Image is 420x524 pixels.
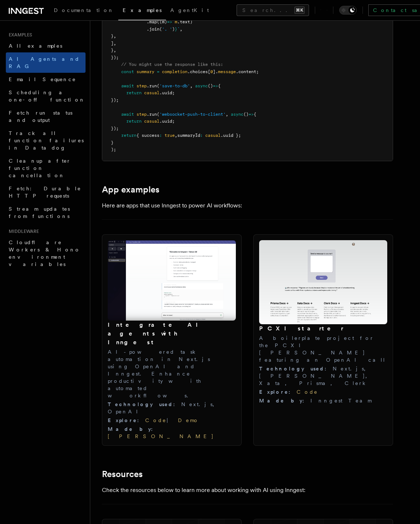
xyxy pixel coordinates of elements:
[144,119,159,124] span: casual
[114,33,116,39] span: ,
[108,401,181,407] span: Technology used :
[9,90,85,103] span: Scheduling a one-off function
[175,27,177,32] span: }
[157,112,159,117] span: (
[243,112,249,117] span: ()
[126,119,142,124] span: return
[236,69,259,74] span: .content;
[108,433,214,439] a: [PERSON_NAME]
[259,365,387,387] div: Next.js, [PERSON_NAME], Xata, Prisma, Clerk
[218,69,236,74] span: message
[147,19,157,24] span: .map
[49,2,118,20] a: Documentation
[208,83,213,88] span: ()
[218,83,221,88] span: {
[145,417,167,423] a: Code
[159,27,162,32] span: (
[108,240,236,321] img: Integrate AI agents with Inngest
[159,133,162,138] span: :
[108,426,159,432] span: Made by :
[6,236,86,271] a: Cloudflare Workers & Hono environment variables
[54,7,114,13] span: Documentation
[200,133,203,138] span: :
[102,201,393,211] p: Here are apps that use Inngest to power AI workflows:
[108,417,236,424] div: |
[162,27,172,32] span: '. '
[175,19,177,24] span: m
[6,154,86,182] a: Cleanup after function cancellation
[102,485,393,495] p: Check the resources below to learn more about working with AI using Inngest:
[108,401,236,415] div: Next.js, OpenAI
[210,69,213,74] span: 0
[195,83,208,88] span: async
[111,33,114,39] span: }
[177,133,200,138] span: summaryId
[9,158,71,178] span: Cleanup after function cancellation
[147,83,157,88] span: .run
[9,110,72,123] span: Fetch run status and output
[231,112,243,117] span: async
[147,112,157,117] span: .run
[136,83,147,88] span: step
[162,69,187,74] span: completion
[126,90,142,95] span: return
[221,133,241,138] span: .uuid };
[180,27,182,32] span: ,
[6,39,86,52] a: All examples
[297,389,318,395] a: Code
[339,6,357,15] button: Toggle dark mode
[259,366,333,372] span: Technology used :
[254,112,256,117] span: {
[159,112,226,117] span: 'websocket-push-to-client'
[6,229,39,234] span: Middleware
[172,27,175,32] span: )
[114,41,116,46] span: ,
[6,32,32,38] span: Examples
[259,324,387,333] h3: PCXI starter
[259,397,387,404] div: Inngest Team
[6,106,86,127] a: Fetch run status and output
[123,7,162,13] span: Examples
[6,73,86,86] a: Email Sequence
[205,133,221,138] span: casual
[249,112,254,117] span: =>
[6,86,86,106] a: Scheduling a one-off function
[111,140,114,145] span: }
[178,417,199,423] a: Demo
[111,98,119,103] span: });
[111,48,114,53] span: }
[118,2,166,20] a: Examples
[9,239,80,267] span: Cloudflare Workers & Hono environment variables
[157,19,167,24] span: ((m)
[9,76,76,82] span: Email Sequence
[226,112,228,117] span: ,
[136,69,154,74] span: summary
[136,112,147,117] span: step
[6,202,86,223] a: Stream updates from functions
[177,27,180,32] span: `
[213,69,218,74] span: ].
[111,147,116,152] span: );
[237,4,309,16] button: Search...⌘K
[121,62,223,67] span: // You might use the response like this:
[6,182,86,202] a: Fetch: Durable HTTP requests
[259,334,387,364] p: A boilerplate project for the PCXI [PERSON_NAME] featuring an OpenAI call
[108,321,236,347] h3: Integrate AI agents with Inngest
[159,83,190,88] span: 'save-to-db'
[108,417,145,423] span: Explore :
[9,43,62,49] span: All examples
[147,27,159,32] span: .join
[102,184,159,195] a: App examples
[121,83,134,88] span: await
[170,7,209,13] span: AgentKit
[6,127,86,154] a: Track all function failures in Datadog
[9,130,84,151] span: Track all function failures in Datadog
[144,90,159,95] span: casual
[159,119,175,124] span: .uuid;
[165,133,175,138] span: true
[111,41,114,46] span: ]
[6,52,86,73] a: AI Agents and RAG
[177,19,193,24] span: .text)
[108,348,236,399] p: AI-powered task automation in Next.js using OpenAI and Inngest. Enhance productivity with automat...
[190,83,193,88] span: ,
